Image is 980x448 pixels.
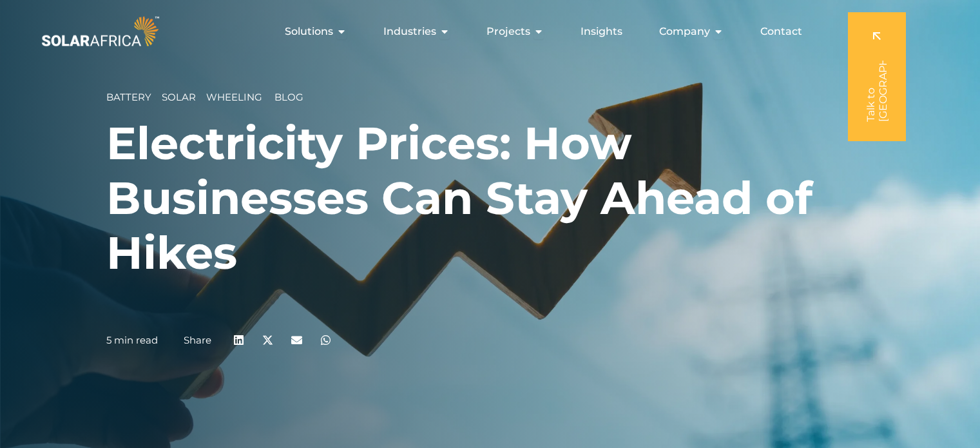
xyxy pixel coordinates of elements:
span: Projects [486,24,530,39]
a: Contact [760,24,802,39]
a: Insights [581,24,622,39]
span: Industries [383,24,436,39]
span: Battery [106,91,151,103]
div: Share on x-twitter [253,326,282,355]
h1: Electricity Prices: How Businesses Can Stay Ahead of Hikes [106,116,874,280]
span: Company [659,24,710,39]
nav: Menu [162,19,812,44]
p: 5 min read [106,335,158,346]
span: Solar [162,91,196,103]
div: Share on linkedin [224,326,253,355]
span: __ [151,91,162,103]
span: Wheeling [206,91,262,103]
div: Share on email [282,326,311,355]
span: __ [196,91,206,103]
div: Menu Toggle [162,19,812,44]
span: Solutions [285,24,333,39]
div: Share on whatsapp [311,326,340,355]
span: Blog [274,91,303,103]
a: Share [184,334,211,346]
